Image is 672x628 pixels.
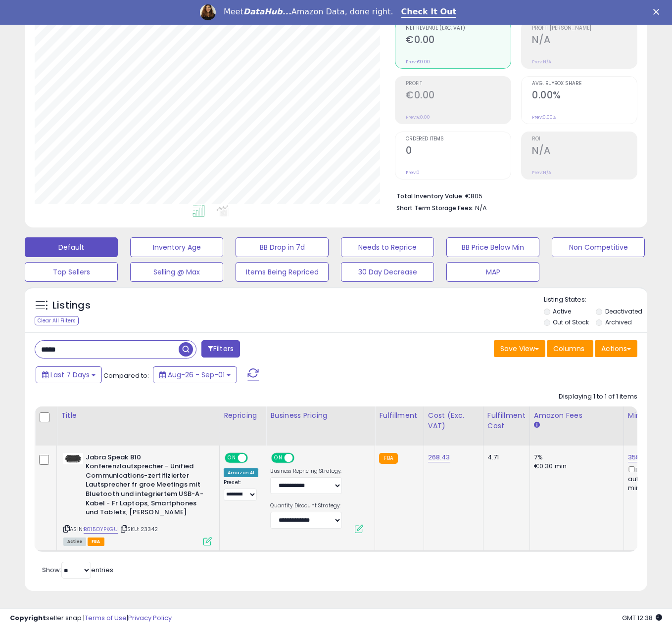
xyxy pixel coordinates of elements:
small: Prev: €0.00 [406,114,430,120]
a: 358.05 [628,452,650,462]
button: BB Drop in 7d [236,237,329,257]
span: OFF [293,453,309,462]
div: Clear All Filters [35,316,79,325]
strong: Copyright [10,613,46,623]
button: Default [25,237,118,257]
b: Short Term Storage Fees: [396,204,474,212]
span: Avg. Buybox Share [532,81,637,87]
small: Prev: N/A [532,59,551,65]
label: Archived [605,318,632,326]
button: Filters [201,340,240,358]
span: Ordered Items [406,136,511,142]
div: Displaying 1 to 1 of 1 items [559,392,637,402]
div: seller snap | | [10,614,172,623]
button: Actions [595,340,637,357]
button: Items Being Repriced [236,262,329,282]
a: Privacy Policy [128,613,172,623]
div: 7% [534,453,616,462]
h2: €0.00 [406,90,511,103]
h2: 0.00% [532,90,637,103]
small: Prev: 0 [406,170,420,176]
button: Aug-26 - Sep-01 [153,366,237,383]
a: 268.43 [428,452,450,462]
button: Needs to Reprice [341,237,434,257]
b: Total Inventory Value: [396,192,464,200]
span: OFF [246,453,262,462]
small: FBA [379,453,397,464]
li: €805 [396,189,630,201]
p: Listing States: [544,295,647,305]
button: Top Sellers [25,262,118,282]
label: Deactivated [605,307,642,315]
label: Active [553,307,571,315]
span: Columns [553,344,584,354]
span: N/A [475,203,487,213]
h2: 0 [406,145,511,158]
small: Prev: 0.00% [532,114,556,120]
img: Profile image for Georgie [200,4,216,20]
a: Terms of Use [85,613,127,623]
div: €0.30 min [534,462,616,471]
button: 30 Day Decrease [341,262,434,282]
label: Out of Stock [553,318,589,326]
span: Show: entries [42,565,113,575]
div: Repricing [224,410,262,421]
div: Fulfillment Cost [487,410,526,431]
span: Compared to: [103,371,149,380]
h2: N/A [532,34,637,47]
button: Last 7 Days [36,366,102,383]
h2: €0.00 [406,34,511,47]
span: ON [273,453,285,462]
div: 4.71 [487,453,522,462]
div: Business Pricing [270,410,371,421]
div: ASIN: [63,453,212,545]
div: Amazon Fees [534,410,620,421]
label: Business Repricing Strategy: [270,468,342,475]
span: ON [226,453,238,462]
div: Fulfillment [379,410,419,421]
span: Last 7 Days [50,370,90,380]
span: All listings currently available for purchase on Amazon [63,538,86,546]
button: Non Competitive [552,237,645,257]
div: Title [61,410,215,421]
button: Save View [494,340,545,357]
span: Net Revenue (Exc. VAT) [406,26,511,31]
h5: Listings [52,299,91,313]
div: Amazon AI [224,468,258,477]
div: Preset: [224,479,258,501]
img: 31xnFceAfAL._SL40_.jpg [63,453,83,464]
span: | SKU: 23342 [119,525,158,533]
button: BB Price Below Min [446,237,539,257]
span: Profit [PERSON_NAME] [532,26,637,31]
label: Quantity Discount Strategy: [270,502,342,509]
button: MAP [446,262,539,282]
b: Jabra Speak 810 Konferenzlautsprecher - Unified Communications-zertifizierter Lautsprecher fr gro... [86,453,206,520]
span: FBA [88,538,104,546]
h2: N/A [532,145,637,158]
div: Meet Amazon Data, done right. [224,7,393,17]
span: ROI [532,136,637,142]
small: Prev: €0.00 [406,59,430,65]
i: DataHub... [243,7,291,16]
button: Columns [547,340,593,357]
div: Cost (Exc. VAT) [428,410,479,431]
span: 2025-09-9 12:38 GMT [622,613,662,623]
span: Profit [406,81,511,87]
button: Inventory Age [130,237,223,257]
a: B015OYPKGU [84,525,118,534]
a: Check It Out [401,7,457,18]
button: Selling @ Max [130,262,223,282]
span: Aug-26 - Sep-01 [168,370,225,380]
small: Prev: N/A [532,170,551,176]
div: Close [653,9,663,15]
small: Amazon Fees. [534,421,540,430]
